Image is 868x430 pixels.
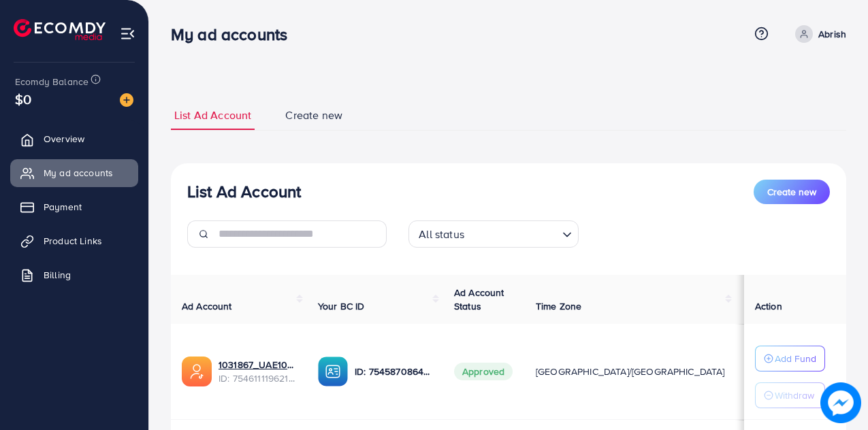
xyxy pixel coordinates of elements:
button: Create new [754,180,830,204]
span: Create new [767,185,816,199]
span: Product Links [44,234,102,248]
span: $0 [15,89,31,109]
span: Ecomdy Balance [15,75,89,88]
img: menu [120,26,135,42]
h3: List Ad Account [187,182,301,201]
button: Withdraw [755,382,825,408]
p: ID: 7545870864840179713 [355,363,432,380]
input: Search for option [468,222,557,244]
a: Abrish [790,25,846,43]
span: Payment [44,200,82,214]
a: Product Links [10,227,138,254]
div: Search for option [408,220,579,248]
img: image [120,93,133,107]
img: logo [14,19,106,40]
h3: My ad accounts [171,24,298,44]
span: Your BC ID [318,299,365,313]
img: ic-ba-acc.ded83a64.svg [318,357,348,386]
span: Action [755,299,782,313]
span: Approved [454,363,513,380]
span: Billing [44,268,71,282]
img: image [820,382,861,423]
span: Create new [285,107,342,123]
span: List Ad Account [174,107,251,123]
p: Withdraw [775,387,814,403]
span: My ad accounts [44,166,113,180]
span: All status [416,225,467,244]
span: Ad Account Status [454,286,504,313]
span: Time Zone [536,299,581,313]
span: Overview [44,132,84,146]
p: Abrish [818,26,846,42]
p: Add Fund [775,350,816,367]
img: ic-ads-acc.e4c84228.svg [182,357,212,386]
a: Billing [10,261,138,288]
a: 1031867_UAE10kkk_1756966048687 [219,358,296,371]
a: Overview [10,125,138,152]
span: ID: 7546111196215164946 [219,371,296,385]
button: Add Fund [755,346,825,371]
a: My ad accounts [10,159,138,186]
span: Ad Account [182,299,232,313]
div: <span class='underline'>1031867_UAE10kkk_1756966048687</span></br>7546111196215164946 [219,358,296,386]
a: Payment [10,193,138,220]
span: [GEOGRAPHIC_DATA]/[GEOGRAPHIC_DATA] [536,365,725,378]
